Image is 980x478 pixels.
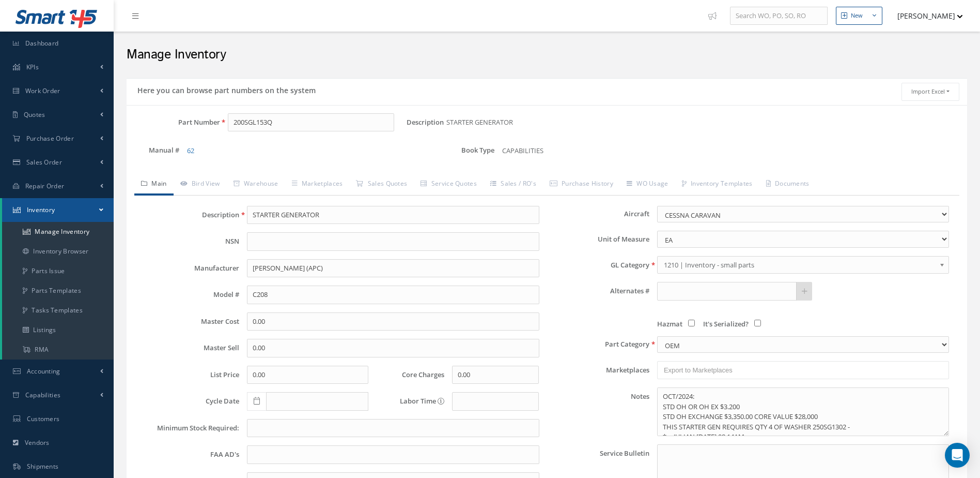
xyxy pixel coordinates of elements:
[901,83,959,101] button: Import Excel
[137,264,239,272] label: Manufacturer
[836,7,882,25] button: New
[730,7,828,25] input: Search WO, PO, SO, RO
[376,397,444,405] label: Labor Time
[442,144,494,156] label: Book Type
[349,174,414,196] a: Sales Quotes
[657,319,682,328] span: Hazmat
[25,86,60,95] span: Work Order
[414,174,484,196] a: Service Quotes
[543,174,620,196] a: Purchase History
[27,462,59,471] span: Shipments
[187,146,194,155] a: 62
[27,414,60,423] span: Customers
[137,318,239,325] label: Master Cost
[2,222,114,242] a: Manage Inventory
[888,6,963,26] button: [PERSON_NAME]
[547,387,649,436] label: Notes
[127,118,220,126] label: Part Number
[26,158,62,167] span: Sales Order
[620,174,675,196] a: WO Usage
[376,371,444,379] label: Core Charges
[127,47,967,63] h2: Manage Inventory
[137,211,239,219] label: Description
[502,146,543,155] span: CAPABILITIES
[547,340,649,348] label: Part Category
[547,235,649,243] label: Unit of Measure
[2,340,114,360] a: RMA
[2,320,114,340] a: Listings
[754,320,761,326] input: It's Serialized?
[27,205,55,214] span: Inventory
[174,174,227,196] a: Bird View
[664,259,936,271] span: 1210 | Inventory - small parts
[547,210,649,218] label: Aircraft
[137,451,239,458] label: FAA AD's
[25,39,59,48] span: Dashboard
[24,110,45,119] span: Quotes
[2,242,114,261] a: Inventory Browser
[285,174,350,196] a: Marketplaces
[134,83,316,95] h5: Here you can browse part numbers on the system
[227,174,285,196] a: Warehouse
[25,438,50,447] span: Vendors
[688,320,695,326] input: Hazmat
[407,118,444,126] label: Description
[851,11,863,20] div: New
[446,113,517,132] span: STARTER GENERATOR
[759,174,816,196] a: Documents
[2,261,114,281] a: Parts Issue
[484,174,543,196] a: Sales / RO's
[137,371,239,379] label: List Price
[2,301,114,320] a: Tasks Templates
[137,424,239,432] label: Minimum Stock Required:
[26,63,39,71] span: KPIs
[26,134,74,143] span: Purchase Order
[703,319,749,328] span: It's Serialized?
[134,174,174,196] a: Main
[137,291,239,298] label: Model #
[25,182,65,190] span: Repair Order
[27,367,60,376] span: Accounting
[945,443,970,468] div: Open Intercom Messenger
[547,366,649,374] label: Marketplaces
[137,344,239,352] label: Master Sell
[547,261,649,269] label: GL Category
[137,397,239,405] label: Cycle Date
[2,198,114,222] a: Inventory
[25,391,61,399] span: Capabilities
[2,281,114,301] a: Parts Templates
[127,144,179,156] label: Manual #
[547,287,649,295] label: Alternates #
[675,174,759,196] a: Inventory Templates
[137,237,239,245] label: NSN
[657,387,949,436] textarea: Notes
